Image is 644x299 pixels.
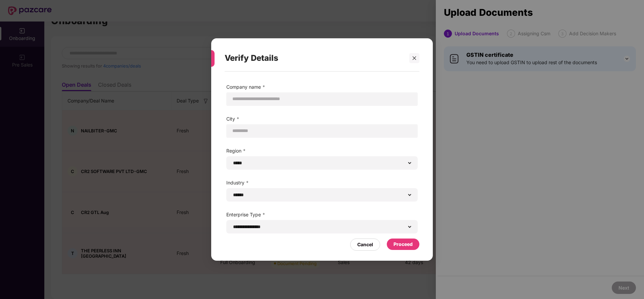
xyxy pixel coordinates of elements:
[225,45,403,71] div: Verify Details
[394,241,413,248] div: Proceed
[226,147,418,155] label: Region
[226,115,418,123] label: City
[412,56,417,60] span: close
[226,211,418,218] label: Enterprise Type
[357,241,373,248] div: Cancel
[226,83,418,91] label: Company name
[226,179,418,186] label: Industry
